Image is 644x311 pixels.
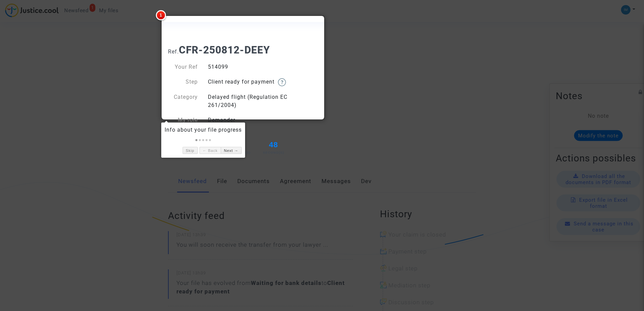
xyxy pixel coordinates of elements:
[261,139,286,151] span: 48
[163,78,203,86] div: Step
[199,147,221,154] a: ← Back
[165,126,242,134] div: Info about your file progress
[163,93,203,109] div: Category
[203,116,322,124] div: Demander
[221,147,242,154] a: Next →
[163,116,203,124] div: My role
[163,63,203,71] div: Your Ref
[278,78,286,86] img: help.svg
[183,147,198,154] a: Skip
[261,150,286,155] div: Second(s)
[156,10,166,20] span: 1
[203,63,322,71] div: 514099
[203,78,322,86] div: Client ready for payment
[203,93,322,109] div: Delayed flight (Regulation EC 261/2004)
